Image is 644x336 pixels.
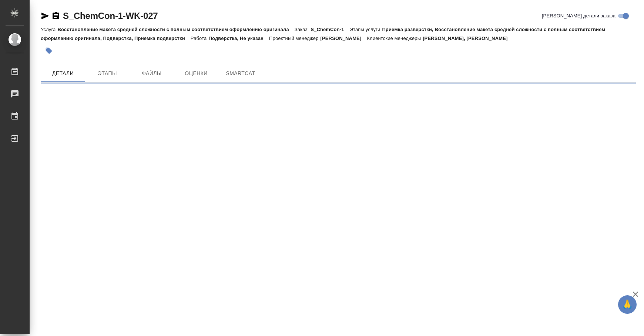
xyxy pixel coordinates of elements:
[618,295,637,314] button: 🙏
[542,12,616,20] span: [PERSON_NAME] детали заказа
[134,69,170,78] span: Файлы
[223,69,258,78] span: SmartCat
[41,11,50,20] button: Скопировать ссылку для ЯМессенджера
[621,297,634,312] span: 🙏
[208,36,269,41] p: Подверстка, Не указан
[295,27,311,32] p: Заказ:
[45,69,81,78] span: Детали
[41,27,57,32] p: Услуга
[178,69,214,78] span: Оценки
[311,27,349,32] p: S_ChemCon-1
[63,11,158,21] a: S_ChemCon-1-WK-027
[57,27,294,32] p: Восстановление макета средней сложности с полным соответствием оформлению оригинала
[51,11,60,20] button: Скопировать ссылку
[41,43,57,59] button: Добавить тэг
[350,27,382,32] p: Этапы услуги
[423,36,513,41] p: [PERSON_NAME], [PERSON_NAME]
[191,36,209,41] p: Работа
[269,36,320,41] p: Проектный менеджер
[90,69,125,78] span: Этапы
[321,36,367,41] p: [PERSON_NAME]
[367,36,423,41] p: Клиентские менеджеры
